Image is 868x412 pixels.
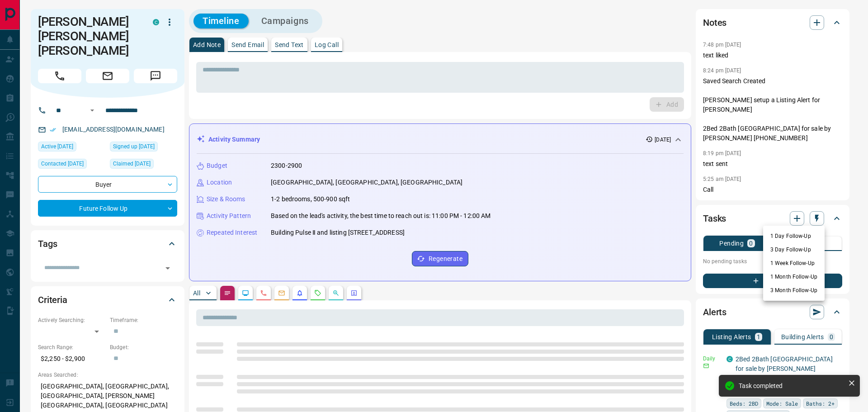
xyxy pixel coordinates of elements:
li: 1 Week Follow-Up [763,256,825,270]
div: Task completed [739,382,844,389]
li: 1 Day Follow-Up [763,229,825,243]
li: 3 Month Follow-Up [763,284,825,297]
li: 3 Day Follow-Up [763,243,825,256]
li: 1 Month Follow-Up [763,270,825,284]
